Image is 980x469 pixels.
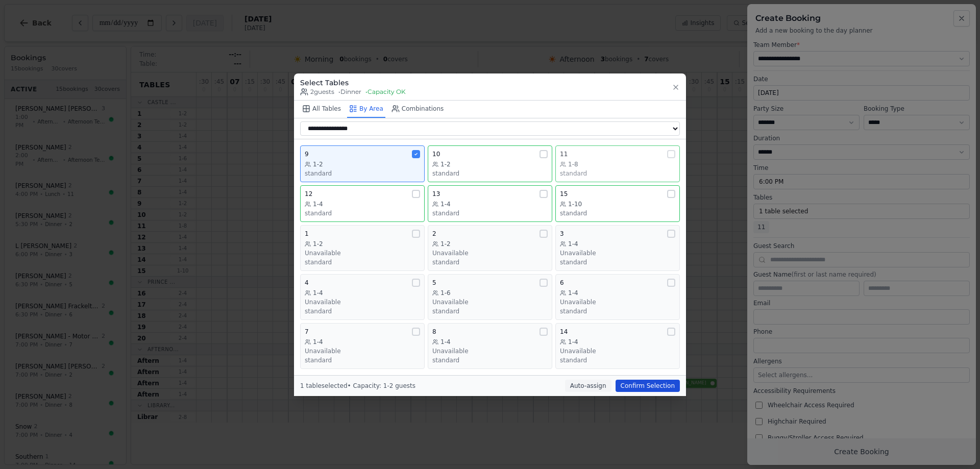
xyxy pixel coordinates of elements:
[560,347,675,355] div: Unavailable
[555,225,680,271] button: 31-4Unavailablestandard
[432,150,440,158] span: 10
[440,289,451,297] span: 1-6
[432,356,548,364] div: standard
[300,145,425,182] button: 91-2standard
[560,307,675,315] div: standard
[300,88,334,96] span: 2 guests
[555,145,680,182] button: 111-8standard
[568,160,578,168] span: 1-8
[300,185,425,222] button: 121-4standard
[555,274,680,320] button: 61-4Unavailablestandard
[440,200,451,208] span: 1-4
[338,88,361,96] span: • Dinner
[560,328,568,336] span: 14
[560,150,568,158] span: 11
[432,190,440,198] span: 13
[300,382,415,389] span: 1 table selected • Capacity: 1-2 guests
[432,209,548,217] div: standard
[313,338,323,346] span: 1-4
[432,307,548,315] div: standard
[305,298,420,306] div: Unavailable
[555,185,680,222] button: 151-10standard
[305,190,312,198] span: 12
[389,101,446,118] button: Combinations
[305,150,309,158] span: 9
[560,258,675,266] div: standard
[305,328,309,336] span: 7
[305,230,309,238] span: 1
[568,289,578,297] span: 1-4
[313,289,323,297] span: 1-4
[560,279,564,287] span: 6
[440,240,451,248] span: 1-2
[560,356,675,364] div: standard
[300,225,425,271] button: 11-2Unavailablestandard
[305,169,420,178] div: standard
[432,279,436,287] span: 5
[365,88,406,96] span: • Capacity OK
[432,258,548,266] div: standard
[432,230,436,238] span: 2
[300,78,406,88] h3: Select Tables
[305,249,420,257] div: Unavailable
[560,249,675,257] div: Unavailable
[428,185,552,222] button: 131-4standard
[432,298,548,306] div: Unavailable
[432,249,548,257] div: Unavailable
[313,160,323,168] span: 1-2
[305,307,420,315] div: standard
[565,380,611,392] button: Auto-assign
[616,380,680,392] button: Confirm Selection
[440,338,451,346] span: 1-4
[428,323,552,369] button: 81-4Unavailablestandard
[555,323,680,369] button: 141-4Unavailablestandard
[300,323,425,369] button: 71-4Unavailablestandard
[568,200,582,208] span: 1-10
[428,145,552,182] button: 101-2standard
[305,279,309,287] span: 4
[560,230,564,238] span: 3
[428,274,552,320] button: 51-6Unavailablestandard
[313,240,323,248] span: 1-2
[347,101,385,118] button: By Area
[560,169,675,178] div: standard
[432,347,548,355] div: Unavailable
[313,200,323,208] span: 1-4
[432,328,436,336] span: 8
[440,160,451,168] span: 1-2
[305,356,420,364] div: standard
[560,298,675,306] div: Unavailable
[300,101,343,118] button: All Tables
[305,209,420,217] div: standard
[305,347,420,355] div: Unavailable
[428,225,552,271] button: 21-2Unavailablestandard
[305,258,420,266] div: standard
[432,169,548,178] div: standard
[568,240,578,248] span: 1-4
[560,190,568,198] span: 15
[560,209,675,217] div: standard
[568,338,578,346] span: 1-4
[300,274,425,320] button: 41-4Unavailablestandard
